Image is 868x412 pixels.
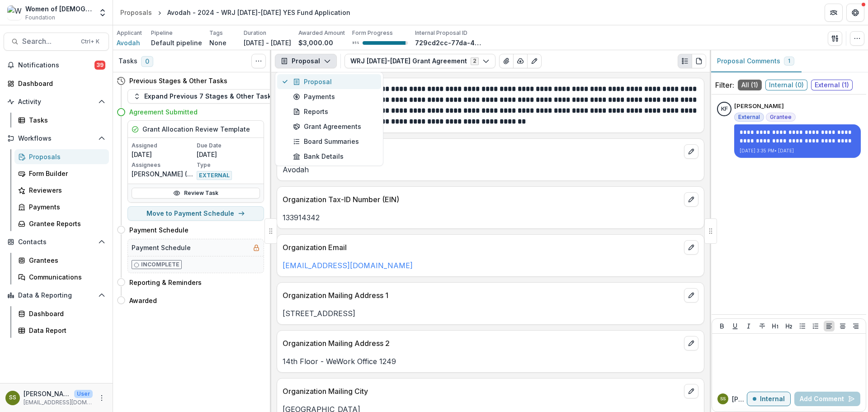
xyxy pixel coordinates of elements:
[132,161,195,169] p: Assignees
[29,326,102,335] div: Data Report
[499,54,514,68] button: View Attached Files
[720,397,726,401] div: Shari Schulner
[293,92,376,101] div: Payments
[120,8,152,17] div: Proposals
[132,169,195,179] p: [PERSON_NAME] ([EMAIL_ADDRESS][DOMAIN_NAME])
[29,185,102,195] div: Reviewers
[710,50,802,72] button: Proposal Comments
[132,243,191,252] h5: Payment Schedule
[293,137,376,146] div: Board Summaries
[293,107,376,116] div: Reports
[794,392,860,406] button: Add Comment
[283,338,680,349] p: Organization Mailing Address 2
[4,95,109,109] button: Open Activity
[251,54,266,68] button: Toggle View Cancelled Tasks
[18,292,94,299] span: Data & Reporting
[850,321,861,331] button: Align Right
[283,164,698,175] p: Avodah
[117,38,140,47] span: Avodah
[96,393,107,403] button: More
[824,321,835,331] button: Align Left
[678,54,692,68] button: Plaintext view
[24,389,71,398] p: [PERSON_NAME]
[22,37,75,46] span: Search...
[151,29,173,37] p: Pipeline
[684,192,698,207] button: edit
[132,150,195,159] p: [DATE]
[14,306,109,321] a: Dashboard
[811,80,853,90] span: External ( 1 )
[18,135,94,142] span: Workflows
[29,219,102,228] div: Grantee Reports
[837,321,848,331] button: Align Center
[117,29,142,37] p: Applicant
[129,296,157,305] h4: Awarded
[197,150,260,159] p: [DATE]
[715,80,734,90] p: Filter:
[527,54,542,68] button: Edit as form
[14,323,109,338] a: Data Report
[244,29,266,37] p: Duration
[197,171,232,180] span: EXTERNAL
[846,4,864,22] button: Get Help
[29,309,102,318] div: Dashboard
[734,102,784,111] p: [PERSON_NAME]
[283,212,698,223] p: 133914342
[129,278,202,287] h4: Reporting & Reminders
[14,149,109,164] a: Proposals
[810,321,821,331] button: Ordered List
[141,260,179,269] p: Incomplete
[283,261,413,270] a: [EMAIL_ADDRESS][DOMAIN_NAME]
[783,321,794,331] button: Heading 2
[684,144,698,159] button: edit
[684,240,698,255] button: edit
[770,114,792,120] span: Grantee
[283,290,680,301] p: Organization Mailing Address 1
[415,38,483,47] p: 729cd2cc-77da-4bb8-9a83-24b59fbd1892
[132,188,260,199] a: Review Task
[24,398,93,407] p: [EMAIL_ADDRESS][DOMAIN_NAME]
[283,194,680,205] p: Organization Tax-ID Number (EIN)
[283,356,698,367] p: 14th Floor - WeWork Office 1249
[7,5,22,20] img: Women of Reform Judaism
[129,107,198,117] h4: Agreement Submitted
[9,395,16,401] div: Shari Schulner
[142,124,250,134] h5: Grant Allocation Review Template
[117,6,354,19] nav: breadcrumb
[96,4,109,22] button: Open entity switcher
[132,142,195,150] p: Assigned
[283,308,698,319] p: [STREET_ADDRESS]
[283,146,680,157] p: Organization Legal Name
[275,54,337,68] button: Proposal
[127,89,281,104] button: Expand Previous 7 Stages & Other Tasks
[684,384,698,398] button: edit
[197,142,260,150] p: Due Date
[298,29,345,37] p: Awarded Amount
[738,80,762,90] span: All ( 1 )
[79,37,101,47] div: Ctrl + K
[209,38,226,47] p: None
[127,206,264,221] button: Move to Payment Schedule
[293,152,376,161] div: Bank Details
[117,6,156,19] a: Proposals
[747,392,791,406] button: Internal
[4,131,109,146] button: Open Workflows
[757,321,768,331] button: Strike
[738,114,760,120] span: External
[29,272,102,282] div: Communications
[760,395,785,403] p: Internal
[209,29,223,37] p: Tags
[770,321,781,331] button: Heading 1
[352,40,359,46] p: 95 %
[129,76,227,85] h4: Previous Stages & Other Tasks
[732,394,747,404] p: [PERSON_NAME]
[14,253,109,268] a: Grantees
[129,225,189,235] h4: Payment Schedule
[293,77,376,86] div: Proposal
[29,152,102,161] div: Proposals
[25,14,55,22] span: Foundation
[721,106,728,112] div: Kim Faraci
[18,79,102,88] div: Dashboard
[14,183,109,198] a: Reviewers
[244,38,291,47] p: [DATE] - [DATE]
